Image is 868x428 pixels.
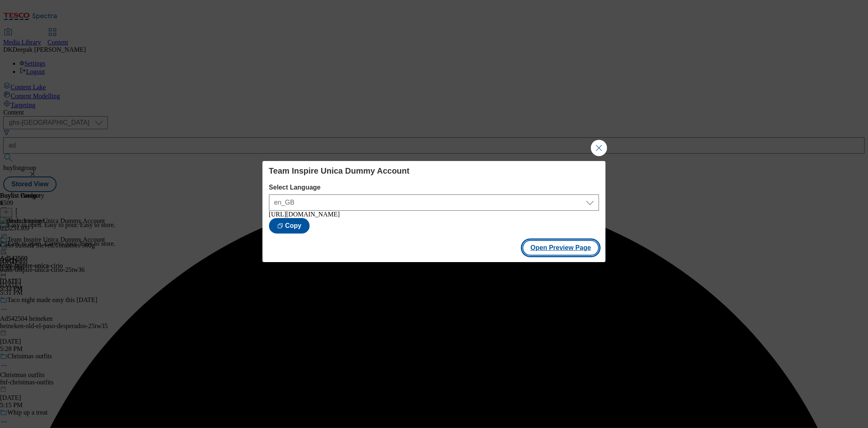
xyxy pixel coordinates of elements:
h4: Team Inspire Unica Dummy Account [269,166,599,176]
button: Copy [269,218,310,234]
button: Close Modal [591,140,607,156]
div: [URL][DOMAIN_NAME] [269,211,599,218]
button: Open Preview Page [523,240,599,256]
label: Select Language [269,184,599,191]
div: Modal [262,161,606,262]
